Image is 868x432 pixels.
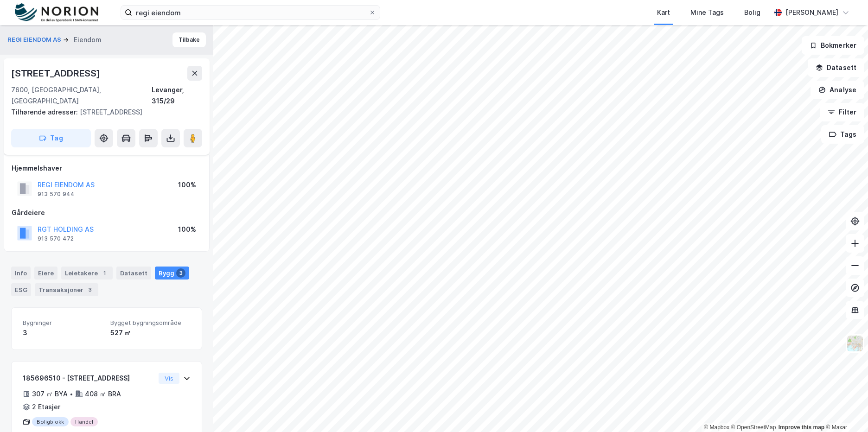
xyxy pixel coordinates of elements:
a: Mapbox [704,424,729,431]
div: 1 [100,268,109,278]
div: 3 [23,327,103,338]
div: 100% [178,179,196,191]
button: Analyse [811,81,864,99]
div: Leietakere [61,267,113,280]
img: norion-logo.80e7a08dc31c2e691866.png [15,3,98,22]
span: Tilhørende adresser: [11,108,80,116]
a: OpenStreetMap [731,424,776,431]
div: 2 Etasjer [32,401,60,413]
button: Filter [820,103,864,121]
button: Vis [159,373,179,384]
iframe: Chat Widget [822,388,868,432]
div: Hjemmelshaver [12,163,202,174]
span: Bygninger [23,319,103,327]
span: Bygget bygningsområde [110,319,191,327]
div: Gårdeiere [12,207,202,218]
div: 100% [178,224,196,235]
div: [STREET_ADDRESS] [11,66,102,81]
div: [STREET_ADDRESS] [11,107,195,118]
div: Kontrollprogram for chat [822,388,868,432]
div: 307 ㎡ BYA [32,388,68,400]
div: • [70,390,73,398]
div: Kart [657,7,670,18]
button: Tags [821,125,864,144]
div: 3 [85,285,95,294]
button: Tag [11,129,91,147]
div: ESG [11,283,31,296]
div: Info [11,267,31,280]
button: Datasett [808,58,864,77]
img: Z [846,335,864,352]
div: 913 570 472 [38,235,74,242]
div: Datasett [116,267,151,280]
div: 185696510 - [STREET_ADDRESS] [23,373,155,384]
div: Bygg [155,267,189,280]
button: Bokmerker [802,36,864,55]
div: 7600, [GEOGRAPHIC_DATA], [GEOGRAPHIC_DATA] [11,84,152,107]
div: 527 ㎡ [110,327,191,338]
div: 3 [176,268,185,278]
div: Mine Tags [690,7,724,18]
div: Transaksjoner [35,283,98,296]
div: Bolig [744,7,760,18]
a: Improve this map [779,424,824,431]
div: 913 570 944 [38,191,75,198]
div: Eiere [34,267,57,280]
button: Tilbake [172,32,206,47]
div: 408 ㎡ BRA [85,388,121,400]
input: Søk på adresse, matrikkel, gårdeiere, leietakere eller personer [132,6,369,19]
button: REGI EIENDOM AS [7,35,63,44]
div: Levanger, 315/29 [152,84,202,107]
div: [PERSON_NAME] [785,7,838,18]
div: Eiendom [74,34,102,45]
